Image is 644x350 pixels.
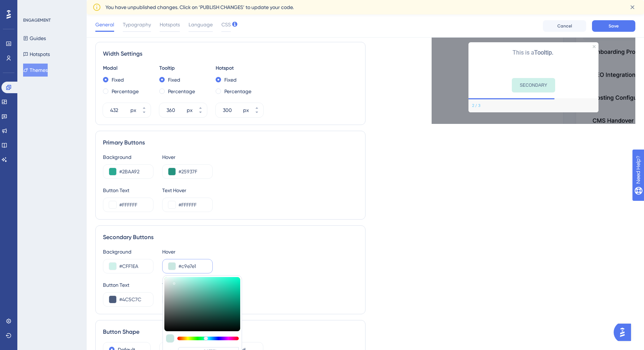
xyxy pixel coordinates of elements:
[23,32,46,45] button: Guides
[110,106,129,114] input: px
[159,64,207,73] div: Tooltip
[250,103,263,110] button: px
[189,20,213,29] span: Language
[23,64,48,77] button: Themes
[221,20,231,29] span: CSS
[112,87,139,96] label: Percentage
[112,75,124,84] label: Fixed
[138,110,151,117] button: px
[123,20,151,29] span: Typography
[474,48,593,57] p: This is a
[103,64,151,73] div: Modal
[472,103,480,109] div: Step 2 of 3
[194,103,207,110] button: px
[162,281,213,289] div: Text Hover
[103,186,154,195] div: Button Text
[23,17,51,23] div: ENGAGEMENT
[592,20,635,32] button: Save
[103,138,358,147] div: Primary Buttons
[243,106,249,114] div: px
[167,106,185,114] input: px
[194,110,207,117] button: px
[130,106,136,114] div: px
[512,78,555,92] button: SECONDARY
[609,23,619,29] span: Save
[223,106,242,114] input: px
[224,75,237,84] label: Fixed
[162,186,213,195] div: Text Hover
[103,247,154,256] div: Background
[250,110,263,117] button: px
[216,64,263,73] div: Hotspot
[614,321,635,343] iframe: UserGuiding AI Assistant Launcher
[103,233,358,242] div: Secondary Buttons
[534,49,553,56] b: Tooltip.
[95,20,114,29] span: General
[468,99,598,112] div: Footer
[187,106,193,114] div: px
[168,87,195,96] label: Percentage
[103,49,358,58] div: Width Settings
[103,153,154,161] div: Background
[168,75,180,84] label: Fixed
[17,2,45,10] span: Need Help?
[224,87,251,96] label: Percentage
[160,20,180,29] span: Hotspots
[103,328,358,336] div: Button Shape
[138,103,151,110] button: px
[103,281,154,289] div: Button Text
[23,48,50,61] button: Hotspots
[162,153,213,161] div: Hover
[557,23,572,29] span: Cancel
[105,3,294,12] span: You have unpublished changes. Click on ‘PUBLISH CHANGES’ to update your code.
[543,20,586,32] button: Cancel
[162,247,213,256] div: Hover
[593,45,596,48] div: Close Preview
